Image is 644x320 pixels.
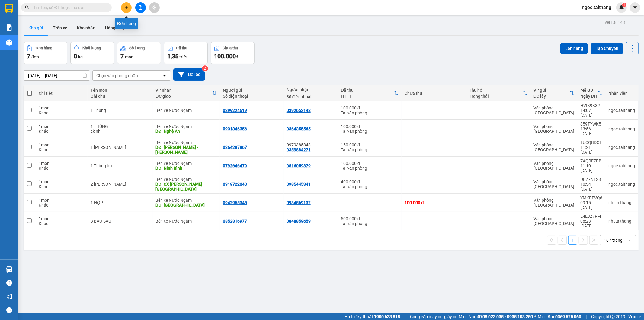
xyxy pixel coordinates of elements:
[610,315,615,319] span: copyright
[124,5,129,10] span: plus
[156,161,217,166] div: Bến xe Nước Ngầm
[25,5,29,10] span: search
[156,203,217,207] div: DĐ: HÀ TĨNH
[560,43,588,54] button: Lên hàng
[580,163,602,173] div: 11:10 [DATE]
[149,2,160,13] button: aim
[608,182,635,187] div: ngoc.taithang
[580,195,602,200] div: YMKRFVQ6
[176,46,187,50] div: Đã thu
[466,85,530,101] th: Toggle SortBy
[39,179,85,184] div: 1 món
[287,147,311,152] div: 0359884271
[608,163,635,168] div: ngoc.taithang
[341,142,399,147] div: 150.000 đ
[478,314,533,319] strong: 0708 023 035 - 0935 103 250
[6,39,12,46] img: warehouse-icon
[534,315,536,318] span: ⚪️
[338,85,402,101] th: Toggle SortBy
[405,313,405,320] span: |
[341,221,399,226] div: Tại văn phòng
[202,65,208,71] sup: 2
[555,314,581,319] strong: 0369 525 060
[530,85,577,101] th: Toggle SortBy
[580,103,602,108] div: HVIK9K32
[580,126,602,136] div: 13:56 [DATE]
[533,198,574,207] div: Văn phòng [GEOGRAPHIC_DATA]
[70,42,114,64] button: Khối lượng0kg
[72,21,100,35] button: Kho nhận
[223,126,247,131] div: 0931346356
[533,124,574,134] div: Văn phòng [GEOGRAPHIC_DATA]
[74,53,77,60] span: 0
[156,177,217,182] div: Bến xe Nước Ngầm
[580,177,602,182] div: DBZ7N1S8
[120,53,124,60] span: 7
[96,73,138,79] div: Chọn văn phòng nhận
[341,106,399,110] div: 100.000 đ
[214,53,236,60] span: 100.000
[580,214,602,219] div: E4EJZ7FM
[580,140,602,145] div: TUCQBDCT
[39,221,85,226] div: Khác
[622,3,626,7] sup: 1
[223,200,247,205] div: 0942955345
[577,4,616,11] span: ngoc.taithang
[91,88,149,93] div: Tên món
[91,129,149,134] div: ck nhi
[538,313,581,320] span: Miền Bắc
[39,91,85,96] div: Chi tiết
[117,42,161,64] button: Số lượng7món
[341,129,399,134] div: Tại văn phòng
[39,161,85,166] div: 1 món
[580,145,602,155] div: 11:21 [DATE]
[156,140,217,145] div: Bến xe Nước Ngầm
[608,108,635,113] div: ngoc.taithang
[341,147,399,152] div: Tại văn phòng
[405,200,463,205] div: 100.000 đ
[605,19,625,26] div: ver 1.8.143
[31,54,39,59] span: đơn
[223,88,280,93] div: Người gửi
[135,2,146,13] button: file-add
[577,85,605,101] th: Toggle SortBy
[287,108,311,113] div: 0392652148
[156,94,212,99] div: ĐC giao
[162,73,167,78] svg: open
[156,145,217,155] div: DĐ: Cống Trúc - Thanh Hóa
[6,280,12,286] span: question-circle
[91,94,149,99] div: Ghi chú
[82,46,101,50] div: Khối lượng
[580,94,598,99] div: Ngày ĐH
[341,88,394,93] div: Đã thu
[580,158,602,163] div: ZAQRF7BB
[36,46,52,50] div: Đơn hàng
[121,2,132,13] button: plus
[91,219,149,224] div: 3 BAO SÂU
[608,219,635,224] div: nhi.taithang
[91,108,149,113] div: 1 Thùng
[100,21,135,35] button: Hàng đã giao
[580,219,602,228] div: 08:23 [DATE]
[287,87,335,92] div: Người nhận
[91,163,149,168] div: 1 Thùng bơ
[459,313,533,320] span: Miền Nam
[39,166,85,171] div: Khác
[91,200,149,205] div: 1 HỘP
[341,184,399,189] div: Tại văn phòng
[39,198,85,203] div: 1 món
[164,42,208,64] button: Đã thu1,35 triệu
[533,88,569,93] div: VP gửi
[27,53,30,60] span: 7
[341,179,399,184] div: 400.000 đ
[580,108,602,118] div: 14:07 [DATE]
[533,106,574,115] div: Văn phòng [GEOGRAPHIC_DATA]
[223,145,247,150] div: 0364287867
[24,71,90,80] input: Select a date range.
[586,313,587,320] span: |
[39,129,85,134] div: Khác
[604,237,623,243] div: 10 / trang
[341,124,399,129] div: 100.000 đ
[236,54,238,59] span: đ
[223,46,238,50] div: Chưa thu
